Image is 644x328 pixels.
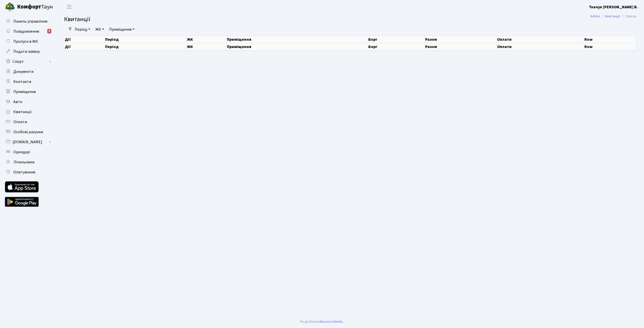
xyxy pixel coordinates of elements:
th: Приміщення [226,43,368,50]
th: ЖК [186,36,226,43]
div: 5 [47,29,51,33]
th: Разом [424,43,496,50]
a: Подати заявку [3,46,53,57]
span: Подати заявку [13,49,40,54]
a: Квитанції [605,14,620,19]
span: Документи [13,69,33,74]
th: Період [104,43,186,50]
a: Панель управління [3,16,53,26]
span: Квитанції [13,109,32,115]
a: Період [73,25,92,34]
a: Ткачук [PERSON_NAME] В. [589,4,638,10]
b: Комфорт [17,3,41,11]
a: Приміщення [3,87,53,97]
span: Опитування [13,169,35,175]
a: Авто [3,97,53,107]
a: Massive Kinetic [320,319,343,324]
th: Оплати [496,43,584,50]
button: Переключити навігацію [63,3,75,11]
a: Admin [590,14,600,19]
span: Таун [17,3,53,11]
a: Орендарі [3,147,53,157]
span: Панель управління [13,19,47,24]
nav: breadcrumb [583,11,644,22]
a: Лічильники [3,157,53,167]
a: Документи [3,67,53,77]
th: Приміщення [226,36,368,43]
th: Row [584,36,636,43]
a: Пропуск в ЖК [3,36,53,46]
span: Приміщення [13,89,36,95]
a: ЖК [93,25,106,34]
th: Борг [368,43,424,50]
span: Лічильники [13,159,34,165]
a: [DOMAIN_NAME] [3,137,53,147]
th: Оплати [496,36,584,43]
a: Спорт [3,57,53,67]
th: Разом [424,36,496,43]
th: Борг [368,36,424,43]
a: Повідомлення5 [3,26,53,36]
span: Квитанції [64,15,90,24]
span: Авто [13,99,22,105]
th: Дії [64,36,105,43]
a: Приміщення [107,25,137,34]
li: Список [620,14,636,19]
th: Row [584,43,636,50]
a: Оплати [3,117,53,127]
th: Дії [64,43,105,50]
a: Опитування [3,167,53,177]
span: Контакти [13,79,31,84]
a: Особові рахунки [3,127,53,137]
th: Період [104,36,186,43]
div: Розроблено . [300,319,344,324]
span: Повідомлення [13,29,39,34]
a: Контакти [3,77,53,87]
a: Квитанції [3,107,53,117]
th: ЖК [186,43,226,50]
img: logo.png [5,2,15,12]
span: Пропуск в ЖК [13,39,38,44]
span: Орендарі [13,149,30,155]
span: Особові рахунки [13,129,43,135]
span: Оплати [13,119,27,125]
